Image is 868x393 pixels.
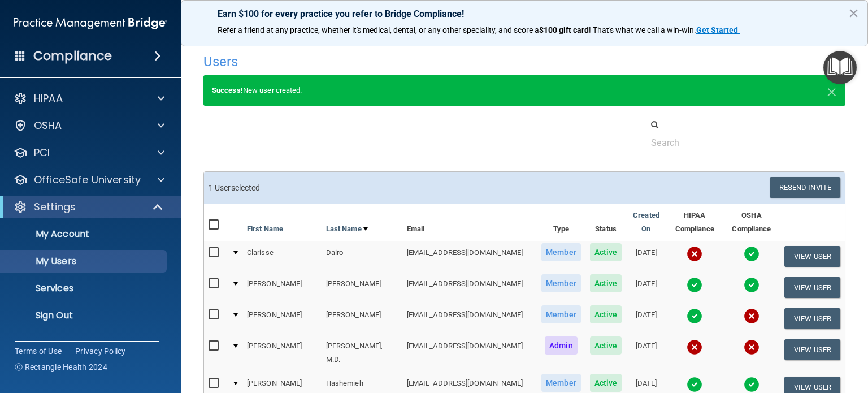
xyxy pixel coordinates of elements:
[322,241,402,272] td: Dairo
[687,308,702,324] img: tick.e7d51cea.svg
[784,308,840,329] button: View User
[322,272,402,303] td: [PERSON_NAME]
[7,283,162,294] p: Services
[203,75,845,106] div: New user created.
[15,361,107,373] span: Ⓒ Rectangle Health 2024
[34,119,62,132] p: OSHA
[590,305,622,323] span: Active
[590,374,622,392] span: Active
[541,274,581,292] span: Member
[402,272,537,303] td: [EMAIL_ADDRESS][DOMAIN_NAME]
[218,8,831,19] p: Earn $100 for every practice you refer to Bridge Compliance!
[585,204,627,241] th: Status
[34,200,76,214] p: Settings
[687,246,702,262] img: cross.ca9f0e7f.svg
[322,334,402,372] td: [PERSON_NAME], M.D.
[14,12,167,34] img: PMB logo
[7,228,162,240] p: My Account
[402,204,537,241] th: Email
[744,339,759,355] img: cross.ca9f0e7f.svg
[75,346,126,357] a: Privacy Policy
[827,84,837,97] button: Close
[7,310,162,321] p: Sign Out
[247,222,283,236] a: First Name
[541,243,581,261] span: Member
[687,377,702,392] img: tick.e7d51cea.svg
[242,334,322,372] td: [PERSON_NAME]
[823,51,857,84] button: Open Resource Center
[242,272,322,303] td: [PERSON_NAME]
[827,79,837,102] span: ×
[402,334,537,372] td: [EMAIL_ADDRESS][DOMAIN_NAME]
[744,277,759,293] img: tick.e7d51cea.svg
[590,274,622,292] span: Active
[34,92,63,105] p: HIPAA
[770,177,840,198] button: Resend Invite
[242,241,322,272] td: Clarisse
[322,303,402,334] td: [PERSON_NAME]
[203,54,571,69] h4: Users
[14,92,164,105] a: HIPAA
[539,25,589,34] strong: $100 gift card
[212,86,243,94] strong: Success!
[784,246,840,267] button: View User
[723,204,780,241] th: OSHA Compliance
[784,277,840,298] button: View User
[402,241,537,272] td: [EMAIL_ADDRESS][DOMAIN_NAME]
[696,25,740,34] a: Get Started
[590,243,622,261] span: Active
[34,173,141,187] p: OfficeSafe University
[7,256,162,267] p: My Users
[545,336,578,355] span: Admin
[589,25,696,34] span: ! That's what we call a win-win.
[744,377,759,392] img: tick.e7d51cea.svg
[687,339,702,355] img: cross.ca9f0e7f.svg
[666,204,723,241] th: HIPAA Compliance
[242,303,322,334] td: [PERSON_NAME]
[651,132,820,153] input: Search
[696,25,738,34] strong: Get Started
[744,246,759,262] img: tick.e7d51cea.svg
[14,146,164,159] a: PCI
[626,334,666,372] td: [DATE]
[14,119,164,132] a: OSHA
[14,173,164,187] a: OfficeSafe University
[590,336,622,355] span: Active
[209,184,516,192] h6: 1 User selected
[33,48,112,64] h4: Compliance
[744,308,759,324] img: cross.ca9f0e7f.svg
[784,339,840,360] button: View User
[14,200,164,214] a: Settings
[402,303,537,334] td: [EMAIL_ADDRESS][DOMAIN_NAME]
[631,209,661,236] a: Created On
[541,305,581,323] span: Member
[218,25,539,34] span: Refer a friend at any practice, whether it's medical, dental, or any other speciality, and score a
[326,222,368,236] a: Last Name
[537,204,585,241] th: Type
[626,241,666,272] td: [DATE]
[687,277,702,293] img: tick.e7d51cea.svg
[848,4,859,22] button: Close
[626,272,666,303] td: [DATE]
[541,374,581,392] span: Member
[34,146,50,159] p: PCI
[626,303,666,334] td: [DATE]
[15,346,62,357] a: Terms of Use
